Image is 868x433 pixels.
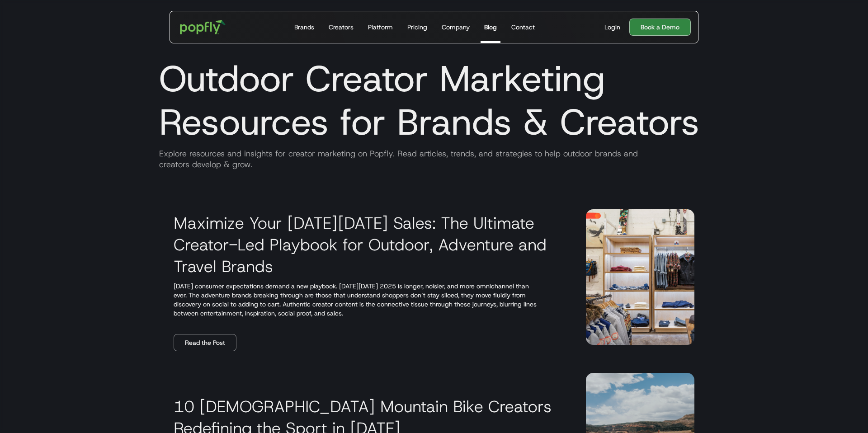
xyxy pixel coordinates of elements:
a: Book a Demo [629,19,691,36]
a: Creators [325,11,357,43]
a: Company [438,11,473,43]
div: Company [442,23,470,32]
div: Pricing [407,23,427,32]
h3: Maximize Your [DATE][DATE] Sales: The Ultimate Creator-Led Playbook for Outdoor, Adventure and Tr... [174,212,564,277]
a: home [174,14,232,41]
div: Brands [294,23,314,32]
div: Login [604,23,620,32]
h1: Outdoor Creator Marketing Resources for Brands & Creators [152,57,716,144]
a: Contact [508,11,538,43]
a: Login [601,23,624,32]
a: Blog [481,11,500,43]
a: Platform [364,11,396,43]
a: Brands [291,11,318,43]
a: Read the Post [174,334,236,351]
div: Explore resources and insights for creator marketing on Popfly. Read articles, trends, and strate... [152,148,716,170]
div: Creators [329,23,354,32]
div: Platform [368,23,393,32]
div: Blog [484,23,497,32]
div: Contact [511,23,535,32]
a: Pricing [404,11,431,43]
p: [DATE] consumer expectations demand a new playbook. [DATE][DATE] 2025 is longer, noisier, and mor... [174,282,564,318]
